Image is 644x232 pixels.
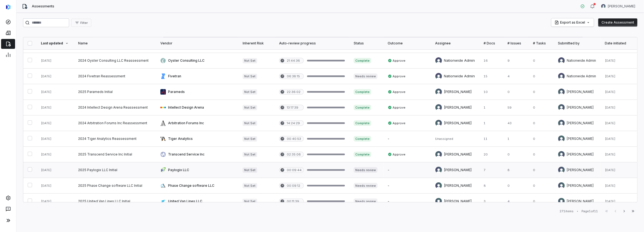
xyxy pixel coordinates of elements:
[388,41,427,46] div: Outcome
[6,4,11,10] img: svg%3e
[558,73,565,80] img: Nationwide Admin avatar
[558,57,565,64] img: Nationwide Admin avatar
[560,209,574,213] div: 271 items
[558,198,565,205] img: Chadd Myers avatar
[558,89,565,95] img: Melanie Lorent avatar
[558,120,565,126] img: Melanie Lorent avatar
[558,167,565,173] img: Anita Ritter avatar
[32,4,54,9] span: Assessments
[384,194,431,209] td: -
[384,162,431,178] td: -
[435,151,442,158] img: Melanie Lorent avatar
[558,104,565,111] img: Melanie Lorent avatar
[435,167,442,173] img: Anita Ritter avatar
[384,131,431,147] td: -
[581,209,598,213] div: Page 1 of 11
[558,151,565,158] img: Melanie Lorent avatar
[601,4,606,9] img: Anita Ritter avatar
[435,41,475,46] div: Assignee
[577,209,578,213] div: •
[435,198,442,205] img: Chadd Myers avatar
[598,2,639,10] button: Anita Ritter avatar[PERSON_NAME]
[435,57,442,64] img: Nationwide Admin avatar
[435,120,442,126] img: Melanie Lorent avatar
[435,104,442,111] img: Melanie Lorent avatar
[507,41,524,46] div: # Issues
[558,182,565,189] img: REKHA KOTHANDARAMAN avatar
[435,182,442,189] img: REKHA KOTHANDARAMAN avatar
[354,41,379,46] div: Status
[435,89,442,95] img: Melanie Lorent avatar
[484,41,499,46] div: # Docs
[435,73,442,80] img: Nationwide Admin avatar
[243,41,270,46] div: Inherent Risk
[605,41,633,46] div: Date initiated
[598,18,637,27] button: Create Assessment
[533,41,549,46] div: # Tasks
[80,21,88,25] span: Filter
[71,19,91,27] button: Filter
[558,135,565,142] img: Nic Weilbacher avatar
[41,41,69,46] div: Last updated
[558,41,596,46] div: Submitted by
[608,4,635,9] span: [PERSON_NAME]
[160,41,234,46] div: Vendor
[384,178,431,194] td: -
[551,18,594,27] button: Export as Excel
[78,41,152,46] div: Name
[279,41,345,46] div: Auto-review progress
